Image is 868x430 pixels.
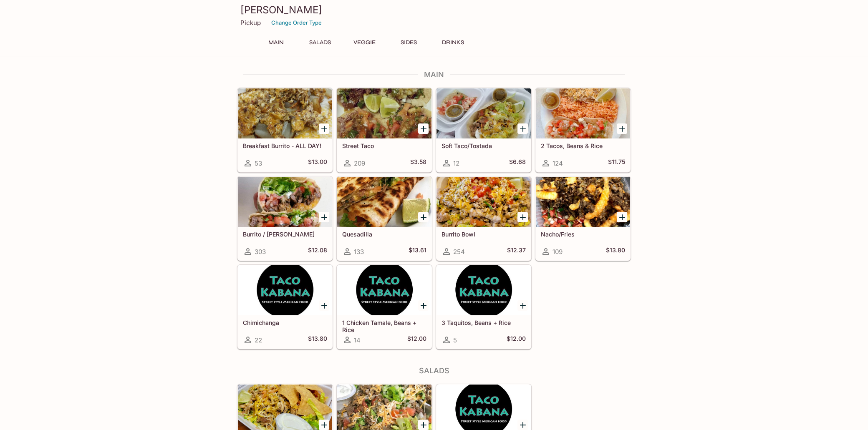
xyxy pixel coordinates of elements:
button: Add Mexican Salad [319,420,329,430]
h5: $3.58 [410,158,426,168]
span: 133 [354,248,364,256]
h5: $12.08 [308,246,327,256]
button: Salads [301,37,339,48]
h5: Breakfast Burrito - ALL DAY! [243,142,327,149]
button: Add Nacho/Fries [617,212,627,222]
a: Quesadilla133$13.61 [337,176,432,261]
span: 124 [553,159,563,167]
div: Nacho/Fries [536,177,630,227]
span: 5 [453,336,457,344]
div: Breakfast Burrito - ALL DAY! [238,88,332,138]
button: Drinks [434,37,472,48]
h5: Soft Taco/Tostada [442,142,526,149]
a: Soft Taco/Tostada12$6.68 [436,88,531,172]
div: Burrito / Cali Burrito [238,177,332,227]
h5: $11.75 [608,158,625,168]
h5: $13.61 [409,246,426,256]
span: 209 [354,159,365,167]
div: Burrito Bowl [437,177,531,227]
a: Burrito / [PERSON_NAME]303$12.08 [237,176,333,261]
a: 1 Chicken Tamale, Beans + Rice14$12.00 [337,265,432,349]
button: Add Chimichanga [319,300,329,311]
a: Breakfast Burrito - ALL DAY!53$13.00 [237,88,333,172]
h5: Nacho/Fries [541,231,625,238]
h4: Salads [237,366,631,375]
a: Chimichanga22$13.80 [237,265,333,349]
span: 303 [255,248,266,256]
h5: Street Taco [342,142,426,149]
h5: Burrito Bowl [442,231,526,238]
button: Add Cesars Salad [517,420,528,430]
button: Add 3 Taquitos, Beans + Rice [517,300,528,311]
a: Nacho/Fries109$13.80 [535,176,631,261]
span: 12 [453,159,459,167]
h5: 1 Chicken Tamale, Beans + Rice [342,319,426,333]
button: Add Burrito / Cali Burrito [319,212,329,222]
button: Change Order Type [267,16,325,29]
span: 14 [354,336,361,344]
h5: 2 Tacos, Beans & Rice [541,142,625,149]
button: Veggie [346,37,383,48]
a: Street Taco209$3.58 [337,88,432,172]
h4: Main [237,70,631,79]
div: Quesadilla [337,177,431,227]
div: 3 Taquitos, Beans + Rice [437,265,531,315]
h5: Chimichanga [243,319,327,326]
button: Add Soft Taco/Tostada [517,123,528,134]
span: 254 [453,248,465,256]
span: 109 [553,248,563,256]
button: Add House Salad [418,420,429,430]
div: 1 Chicken Tamale, Beans + Rice [337,265,431,315]
h5: Quesadilla [342,231,426,238]
h5: Burrito / [PERSON_NAME] [243,231,327,238]
a: 3 Taquitos, Beans + Rice5$12.00 [436,265,531,349]
p: Pickup [240,19,261,27]
a: Burrito Bowl254$12.37 [436,176,531,261]
button: Add Breakfast Burrito - ALL DAY! [319,123,329,134]
h3: [PERSON_NAME] [240,3,628,16]
h5: $13.00 [308,158,327,168]
button: Add 1 Chicken Tamale, Beans + Rice [418,300,429,311]
h5: $12.37 [507,246,526,256]
button: Sides [390,37,427,48]
a: 2 Tacos, Beans & Rice124$11.75 [535,88,631,172]
div: Soft Taco/Tostada [437,88,531,138]
h5: $12.00 [407,335,426,345]
h5: $12.00 [507,335,526,345]
h5: $6.68 [509,158,526,168]
button: Add 2 Tacos, Beans & Rice [617,123,627,134]
h5: $13.80 [606,246,625,256]
h5: 3 Taquitos, Beans + Rice [442,319,526,326]
div: Chimichanga [238,265,332,315]
span: 22 [255,336,262,344]
button: Add Burrito Bowl [517,212,528,222]
div: Street Taco [337,88,431,138]
button: Add Street Taco [418,123,429,134]
div: 2 Tacos, Beans & Rice [536,88,630,138]
span: 53 [255,159,262,167]
h5: $13.80 [308,335,327,345]
button: Main [257,37,295,48]
button: Add Quesadilla [418,212,429,222]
